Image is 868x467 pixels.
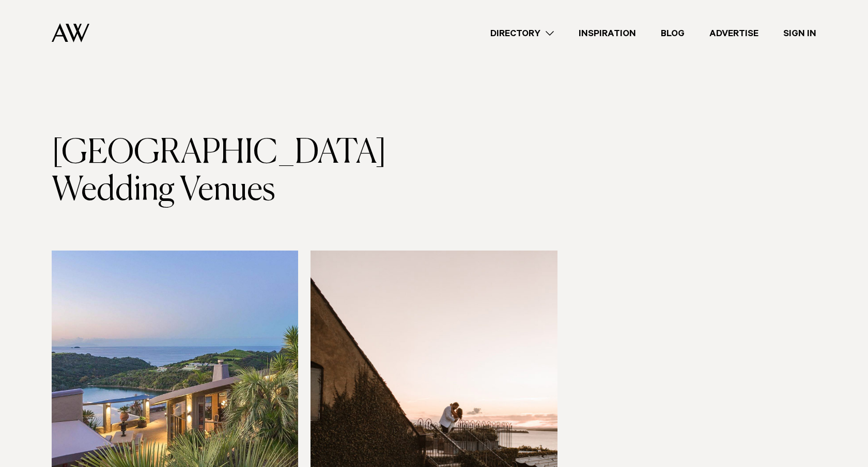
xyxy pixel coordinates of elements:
a: Directory [478,26,566,40]
a: Inspiration [566,26,648,40]
img: Auckland Weddings Logo [52,23,89,42]
a: Blog [648,26,697,40]
a: Sign In [771,26,829,40]
h1: [GEOGRAPHIC_DATA] Wedding Venues [52,135,434,209]
a: Advertise [697,26,771,40]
